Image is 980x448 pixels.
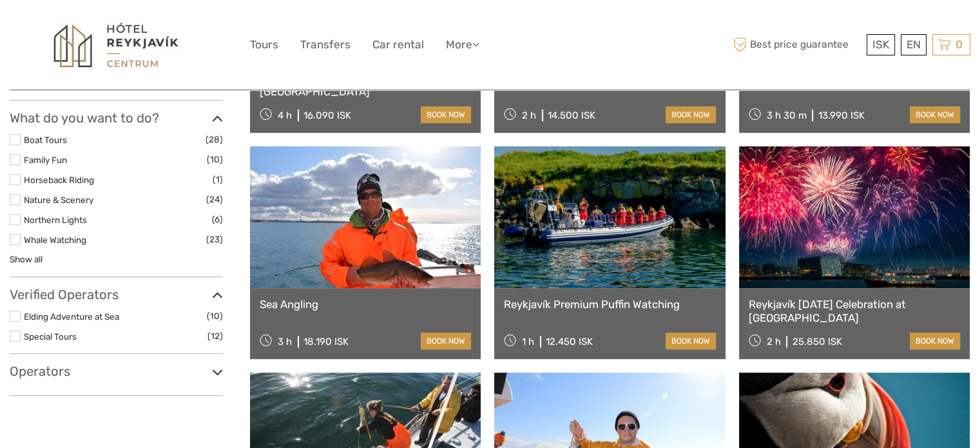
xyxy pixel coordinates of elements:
[278,336,292,347] span: 3 h
[522,110,536,121] span: 2 h
[206,232,223,247] span: (23)
[10,364,223,379] h3: Operators
[666,106,716,123] a: book now
[504,298,715,311] a: Reykjavík Premium Puffin Watching
[766,110,806,121] span: 3 h 30 m
[207,309,223,324] span: (10)
[818,110,864,121] div: 13.990 ISK
[730,34,863,55] span: Best price guarantee
[24,175,94,185] a: Horseback Riding
[212,212,223,227] span: (6)
[10,254,43,264] a: Show all
[24,155,67,165] a: Family Fun
[24,195,93,205] a: Nature & Scenery
[666,333,716,349] a: book now
[446,35,479,54] a: More
[766,336,780,347] span: 2 h
[300,35,351,54] a: Transfers
[207,152,223,167] span: (10)
[213,172,223,187] span: (1)
[206,132,223,147] span: (28)
[421,333,471,349] a: book now
[421,106,471,123] a: book now
[303,336,349,347] div: 18.190 ISK
[910,106,960,123] a: book now
[206,192,223,207] span: (24)
[546,336,593,347] div: 12.450 ISK
[24,235,86,245] a: Whale Watching
[18,23,146,33] p: We're away right now. Please check back later!
[954,38,965,51] span: 0
[24,215,87,225] a: Northern Lights
[910,333,960,349] a: book now
[24,311,119,322] a: Elding Adventure at Sea
[372,35,424,54] a: Car rental
[278,110,292,121] span: 4 h
[207,329,223,344] span: (12)
[548,110,595,121] div: 14.500 ISK
[749,298,960,324] a: Reykjavík [DATE] Celebration at [GEOGRAPHIC_DATA]
[792,336,841,347] div: 25.850 ISK
[522,336,534,347] span: 1 h
[250,35,278,54] a: Tours
[10,110,223,126] h3: What do you want to do?
[872,38,889,51] span: ISK
[10,287,223,302] h3: Verified Operators
[260,298,471,311] a: Sea Angling
[901,34,927,55] div: EN
[148,20,164,35] button: Open LiveChat chat widget
[24,135,67,145] a: Boat Tours
[24,331,77,342] a: Special Tours
[303,110,351,121] div: 16.090 ISK
[45,18,187,72] img: 1302-193844b0-62ee-484d-874e-72dc28c7b514_logo_big.jpg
